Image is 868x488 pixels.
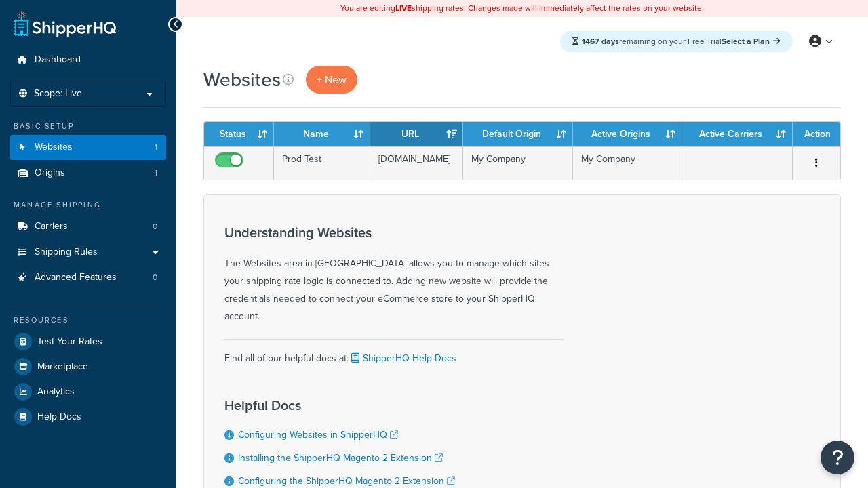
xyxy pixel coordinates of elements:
span: Carriers [35,221,68,232]
span: Scope: Live [34,88,82,100]
th: Status: activate to sort column ascending [204,122,274,146]
li: Origins [10,161,166,186]
span: Help Docs [37,411,81,423]
a: Origins 1 [10,161,166,186]
li: Advanced Features [10,265,166,290]
span: Shipping Rules [35,247,98,258]
span: Advanced Features [35,272,117,283]
a: Analytics [10,380,166,404]
strong: 1467 days [582,35,619,47]
span: Analytics [37,386,75,398]
a: Dashboard [10,47,166,73]
td: My Company [463,146,572,180]
a: Shipping Rules [10,240,166,265]
span: 1 [155,167,157,179]
a: Help Docs [10,405,166,429]
a: Select a Plan [722,35,781,47]
a: Marketplace [10,354,166,379]
li: Carriers [10,214,166,239]
span: 0 [153,272,157,283]
td: [DOMAIN_NAME] [370,146,463,180]
td: Prod Test [274,146,370,180]
th: Action [793,122,840,146]
div: Manage Shipping [10,199,166,211]
a: ShipperHQ Help Docs [349,351,456,365]
h3: Helpful Docs [224,398,469,413]
a: Websites 1 [10,135,166,160]
a: Advanced Features 0 [10,265,166,290]
span: Test Your Rates [37,336,102,348]
span: 0 [153,221,157,232]
button: Open Resource Center [821,441,854,474]
a: Configuring the ShipperHQ Magento 2 Extension [238,474,455,488]
li: Websites [10,135,166,160]
h3: Understanding Websites [224,225,564,240]
div: Find all of our helpful docs at: [224,339,564,367]
div: The Websites area in [GEOGRAPHIC_DATA] allows you to manage which sites your shipping rate logic ... [224,225,564,325]
span: Dashboard [35,54,81,66]
span: Marketplace [37,361,88,373]
a: Carriers 0 [10,214,166,239]
th: URL: activate to sort column ascending [370,122,463,146]
span: 1 [155,142,157,153]
span: Origins [35,167,65,179]
th: Name: activate to sort column ascending [274,122,370,146]
th: Active Carriers: activate to sort column ascending [682,122,793,146]
th: Active Origins: activate to sort column ascending [573,122,682,146]
td: My Company [573,146,682,180]
a: Configuring Websites in ShipperHQ [238,428,398,442]
h1: Websites [203,66,281,93]
div: Resources [10,314,166,326]
th: Default Origin: activate to sort column ascending [463,122,572,146]
a: + New [306,66,357,94]
div: Basic Setup [10,121,166,132]
b: LIVE [395,2,412,14]
span: Websites [35,142,73,153]
a: Test Your Rates [10,329,166,354]
a: Installing the ShipperHQ Magento 2 Extension [238,451,443,465]
a: ShipperHQ Home [14,10,116,37]
span: + New [317,72,347,87]
div: remaining on your Free Trial [560,30,793,52]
